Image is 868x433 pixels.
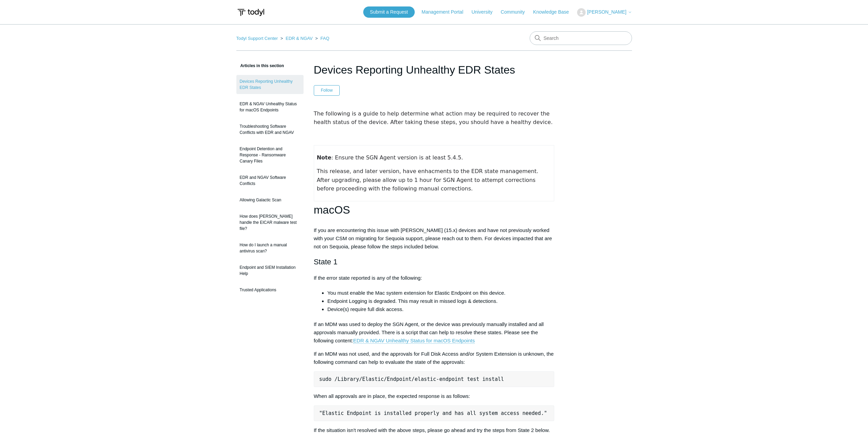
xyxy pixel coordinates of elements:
a: Community [501,9,532,16]
li: Device(s) require full disk access. [327,305,555,313]
span: The following is a guide to help determine what action may be required to recover the health stat... [314,110,553,126]
li: FAQ [314,36,329,41]
a: How does [PERSON_NAME] handle the EICAR malware test file? [236,210,304,235]
a: Devices Reporting Unhealthy EDR States [236,75,304,94]
span: [PERSON_NAME] [587,9,626,15]
p: When all approvals are in place, the expected response is as follows: [314,392,555,400]
a: Endpoint Detention and Response - Ransomware Canary Files [236,142,304,168]
strong: Note [317,154,332,161]
a: EDR & NGAV Unhealthy Status for macOS Endpoints [236,97,304,117]
button: Follow Article [314,85,340,95]
span: : Ensure the SGN Agent version is at least 5.4.5. [317,154,463,161]
button: [PERSON_NAME] [577,8,632,17]
input: Search [530,31,632,45]
span: This release, and later version, have enhacments to the EDR state management. After upgrading, pl... [317,168,540,192]
h2: State 1 [314,256,555,268]
a: FAQ [321,36,329,41]
h1: macOS [314,201,555,219]
a: Submit a Request [363,6,415,18]
a: Troubleshooting Software Conflicts with EDR and NGAV [236,120,304,139]
a: Endpoint and SIEM Installation Help [236,261,304,280]
a: Management Portal [422,9,470,16]
p: If an MDM was not used, and the approvals for Full Disk Access and/or System Extension is unknown... [314,350,555,366]
a: Allowing Galactic Scan [236,194,304,206]
a: Todyl Support Center [236,36,278,41]
li: EDR & NGAV [279,36,314,41]
h1: Devices Reporting Unhealthy EDR States [314,62,555,78]
a: University [471,9,499,16]
p: If you are encountering this issue with [PERSON_NAME] (15.x) devices and have not previously work... [314,226,555,251]
a: Knowledge Base [533,9,576,16]
a: EDR & NGAV Unhealthy Status for macOS Endpoints [353,338,475,344]
a: Trusted Applications [236,283,304,296]
a: How do I launch a manual antivirus scan? [236,238,304,258]
pre: sudo /Library/Elastic/Endpoint/elastic-endpoint test install [314,371,555,387]
a: EDR and NGAV Software Conflicts [236,171,304,190]
li: Endpoint Logging is degraded. This may result in missed logs & detections. [327,297,555,305]
p: If an MDM was used to deploy the SGN Agent, or the device was previously manually installed and a... [314,320,555,345]
pre: "Elastic Endpoint is installed properly and has all system access needed." [314,405,555,421]
li: Todyl Support Center [236,36,279,41]
img: Todyl Support Center Help Center home page [236,6,265,19]
p: If the error state reported is any of the following: [314,274,555,282]
span: Articles in this section [236,63,284,68]
li: You must enable the Mac system extension for Elastic Endpoint on this device. [327,289,555,297]
a: EDR & NGAV [285,36,312,41]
